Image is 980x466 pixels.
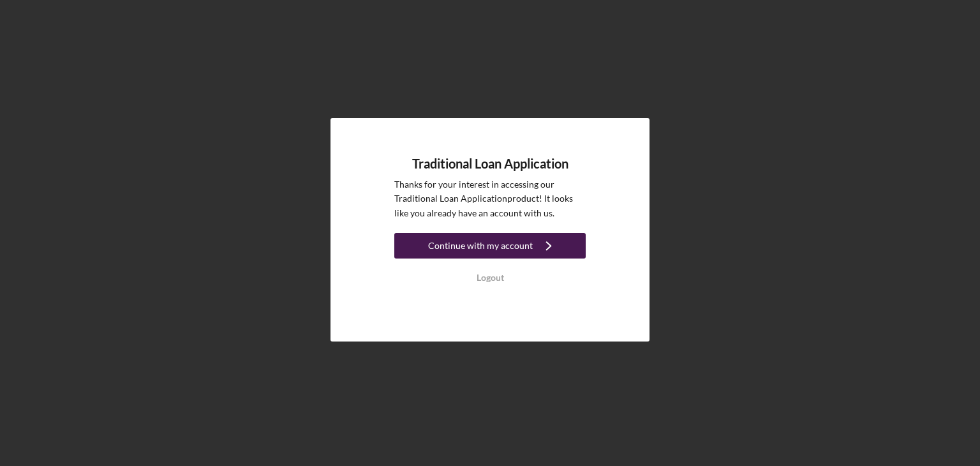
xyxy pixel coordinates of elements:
[394,233,586,262] a: Continue with my account
[428,233,533,259] div: Continue with my account
[412,156,568,171] h4: Traditional Loan Application
[394,177,586,220] p: Thanks for your interest in accessing our Traditional Loan Application product! It looks like you...
[394,265,586,290] button: Logout
[477,265,504,290] div: Logout
[394,233,586,259] button: Continue with my account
